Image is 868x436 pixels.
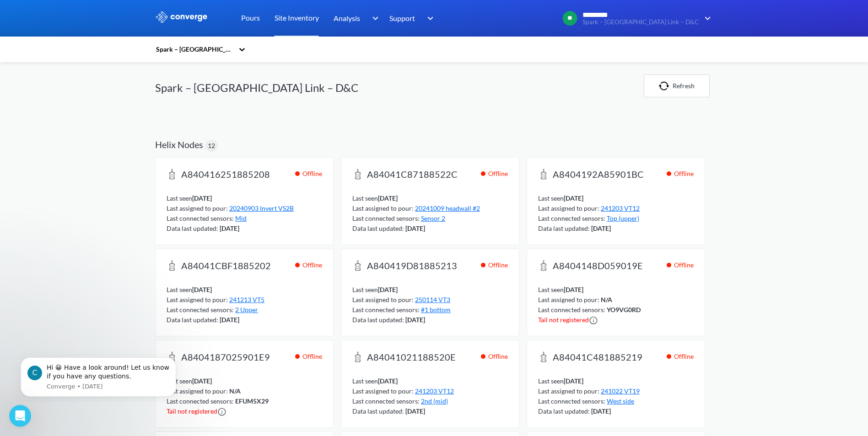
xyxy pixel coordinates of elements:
a: 241203 VT12 [415,387,454,395]
img: logo_ewhite.svg [155,11,208,23]
div: Last connected sensors: [538,213,694,223]
img: downArrow.svg [366,13,381,24]
span: A8404148D059019E [553,260,643,273]
div: Last assigned to pour: [167,295,322,305]
div: Data last updated: [352,315,508,325]
a: #1 bottom [421,306,451,314]
div: Last connected sensors: [352,305,508,315]
span: Offline [488,351,508,362]
div: Last seen [167,376,322,386]
iframe: Intercom notifications message [7,349,190,402]
b: [DATE] [591,407,611,415]
a: Top (upper) [607,214,639,222]
b: [DATE] [378,194,398,202]
img: helix-node.svg [538,351,549,362]
div: Last assigned to pour: [352,203,508,213]
div: Data last updated: [538,406,694,416]
span: Tail not registered [538,315,589,325]
a: 250114 VT3 [415,296,450,303]
div: Last assigned to pour: [352,295,508,305]
span: Offline [488,169,508,179]
a: 20241009 headwall #2 [415,204,480,212]
div: Data last updated: [352,223,508,234]
div: Last connected sensors: [538,305,694,315]
b: [DATE] [192,377,212,385]
b: EFUM5X29 [235,397,269,405]
h2: Helix Nodes [155,139,203,150]
div: Last connected sensors: [538,396,694,406]
div: Last assigned to pour: [167,386,322,396]
span: Offline [488,260,508,270]
div: Last assigned to pour: [538,295,694,305]
span: A8404192A85901BC [553,169,644,181]
span: Offline [674,351,694,362]
div: Last seen [538,285,694,295]
img: downArrow.svg [699,13,713,24]
a: West side [607,397,634,405]
div: Last seen [352,193,508,203]
img: helix-node.svg [167,169,178,180]
span: Offline [302,260,322,270]
b: [DATE] [192,286,212,293]
span: 2nd (mid) [421,397,448,405]
a: 20240903 Invert VS2B [229,204,294,212]
img: helix-node.svg [352,351,363,362]
h1: Spark – [GEOGRAPHIC_DATA] Link – D&C [155,80,358,95]
b: [DATE] [591,224,611,232]
div: Last seen [352,376,508,386]
div: Last connected sensors: [167,396,322,406]
a: 241203 VT12 [601,204,640,212]
img: info.svg [217,407,226,416]
img: helix-node.svg [352,169,363,180]
div: Last connected sensors: [352,396,508,406]
a: 2 Upper [235,306,258,314]
div: Last seen [352,285,508,295]
b: [DATE] [378,286,398,293]
div: Last seen [167,285,322,295]
b: N/A [229,387,241,395]
span: A8404187025901E9 [181,351,270,364]
div: Data last updated: [538,223,694,234]
div: Last assigned to pour: [352,386,508,396]
span: A840416251885208 [181,169,270,181]
span: A84041021188520E [367,351,456,364]
a: Sensor 2 [421,214,445,222]
b: [DATE] [564,286,583,293]
b: [DATE] [378,377,398,385]
div: Data last updated: [167,223,322,234]
img: helix-node.svg [538,169,549,180]
div: Last connected sensors: [167,213,322,223]
div: Last seen [167,193,322,203]
iframe: Intercom live chat [9,405,31,427]
span: Analysis [334,12,360,24]
span: A84041C87188522C [367,169,458,181]
div: Spark – [GEOGRAPHIC_DATA] Link – D&C [155,44,234,54]
img: helix-node.svg [352,260,363,271]
b: N/A [601,296,612,303]
div: Last seen [538,376,694,386]
b: [DATE] [405,407,425,415]
a: 241022 VT19 [601,387,640,395]
span: Offline [302,351,322,362]
img: info.svg [589,316,598,325]
button: Refresh [644,74,710,97]
b: [DATE] [220,224,239,232]
div: Data last updated: [352,406,508,416]
a: Mid [235,214,247,222]
span: 241213 VT5 [229,296,264,303]
span: A840419D81885213 [367,260,457,273]
img: helix-node.svg [167,260,178,271]
span: Offline [302,169,322,179]
b: [DATE] [220,316,239,324]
